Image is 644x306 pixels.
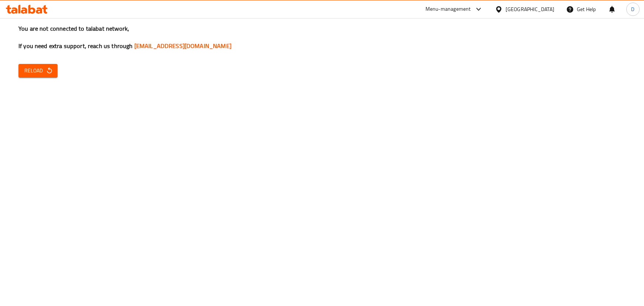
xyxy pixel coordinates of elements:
div: Menu-management [426,5,471,14]
a: [EMAIL_ADDRESS][DOMAIN_NAME] [134,40,231,51]
h3: You are not connected to talabat network, If you need extra support, reach us through [18,24,626,50]
button: Reload [18,64,58,78]
span: Reload [24,66,52,75]
div: [GEOGRAPHIC_DATA] [506,5,554,13]
span: D [631,5,634,13]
